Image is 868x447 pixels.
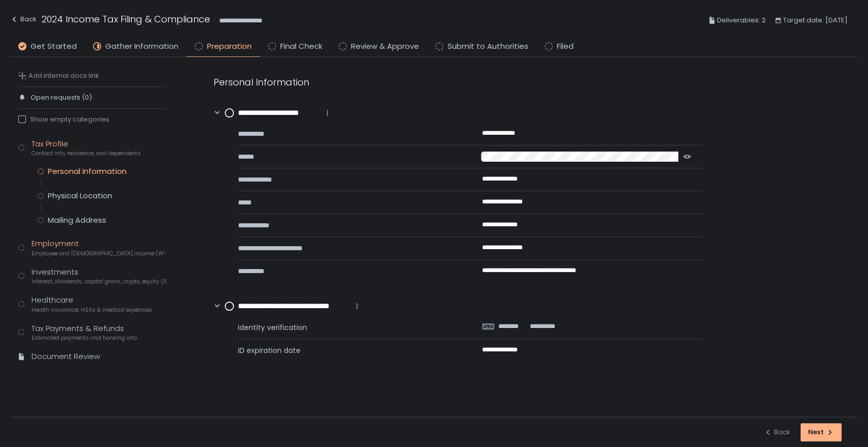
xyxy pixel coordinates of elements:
[105,41,178,52] span: Gather Information
[32,294,152,314] div: Healthcare
[31,93,92,102] span: Open requests (0)
[808,428,834,437] div: Next
[32,238,166,257] div: Employment
[10,12,37,29] button: Back
[800,423,842,441] button: Next
[48,191,112,201] div: Physical Location
[32,351,100,363] div: Document Review
[32,250,166,257] span: Employee and [DEMOGRAPHIC_DATA] income (W-2s)
[32,266,166,286] div: Investments
[32,334,137,342] span: Estimated payments and banking info
[42,12,210,26] h1: 2024 Income Tax Filing & Compliance
[32,150,141,157] span: Contact info, residence, and dependents
[18,71,99,80] button: Add internal docs link
[32,306,152,314] span: Health insurance, HSAs & medical expenses
[764,423,790,441] button: Back
[280,41,322,52] span: Final Check
[764,428,790,437] div: Back
[447,41,528,52] span: Submit to Authorities
[783,14,848,26] span: Target date: [DATE]
[10,13,37,25] div: Back
[32,278,166,285] span: Interest, dividends, capital gains, crypto, equity (1099s, K-1s)
[32,323,137,342] div: Tax Payments & Refunds
[351,41,419,52] span: Review & Approve
[717,14,766,26] span: Deliverables: 2
[238,322,458,333] span: Identity verification
[31,41,77,52] span: Get Started
[48,166,127,176] div: Personal Information
[32,138,141,158] div: Tax Profile
[214,75,702,89] div: Personal Information
[238,345,458,355] span: ID expiration date
[48,215,106,225] div: Mailing Address
[207,41,252,52] span: Preparation
[557,41,574,52] span: Filed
